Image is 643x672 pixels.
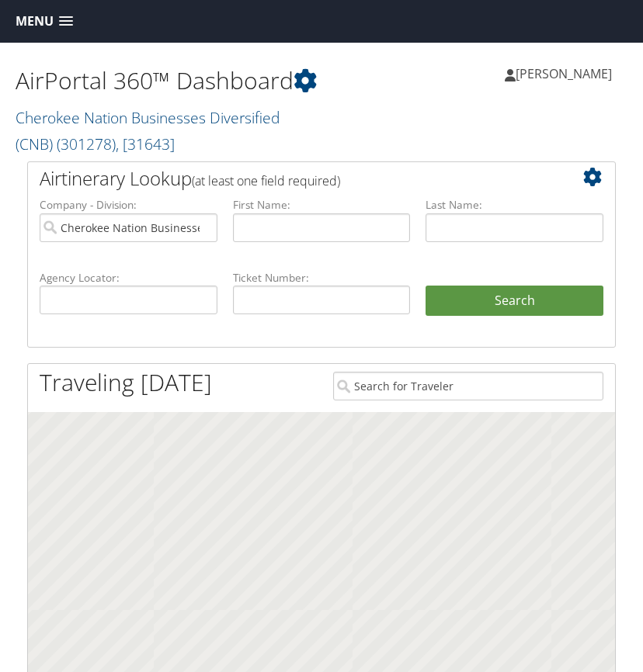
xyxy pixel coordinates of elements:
[8,9,81,34] a: Menu
[40,366,212,399] h1: Traveling [DATE]
[116,133,175,154] span: , [ 31643 ]
[426,197,603,213] label: Last Name:
[233,270,411,286] label: Ticket Number:
[333,372,603,400] input: Search for Traveler
[16,64,321,97] h1: AirPortal 360™ Dashboard
[426,286,603,317] button: Search
[16,107,280,154] a: Cherokee Nation Businesses Diversified (CNB)
[516,65,612,82] span: [PERSON_NAME]
[40,197,217,213] label: Company - Division:
[233,197,411,213] label: First Name:
[40,270,217,286] label: Agency Locator:
[505,50,627,97] a: [PERSON_NAME]
[192,172,340,189] span: (at least one field required)
[57,133,116,154] span: ( 301278 )
[40,165,554,192] h2: Airtinerary Lookup
[16,14,54,29] span: Menu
